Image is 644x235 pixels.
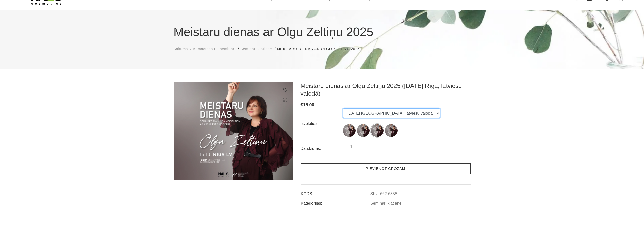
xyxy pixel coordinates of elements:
img: Meistaru dienas ar Olgu Zeltiņu 2025 [174,82,293,180]
img: ... [371,124,384,137]
span: Sākums [174,47,188,51]
a: Sākums [174,46,188,52]
img: ... [385,124,398,137]
a: Pievienot grozam [301,163,471,174]
img: ... [343,124,356,137]
a: Apmācības un semināri [193,46,235,52]
img: ... [357,124,370,137]
td: KODS: [301,187,370,197]
h3: Meistaru dienas ar Olgu Zeltiņu 2025 ([DATE] Rīga, latviešu valodā) [301,82,471,97]
a: Semināri klātienē [370,201,402,206]
span: Apmācības un semināri [193,47,235,51]
a: Semināri klātienē [240,46,272,52]
td: Kategorijas: [301,197,370,207]
a: SKU-662-6558 [370,192,397,196]
div: Izvēlēties: [301,120,343,128]
li: Meistaru dienas ar Olgu Zeltiņu 2025 [277,46,365,52]
span: 15.00 [303,102,315,107]
span: Semināri klātienē [240,47,272,51]
div: Daudzums: [301,144,343,153]
h1: Meistaru dienas ar Olgu Zeltiņu 2025 [174,23,471,41]
span: € [301,102,303,107]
